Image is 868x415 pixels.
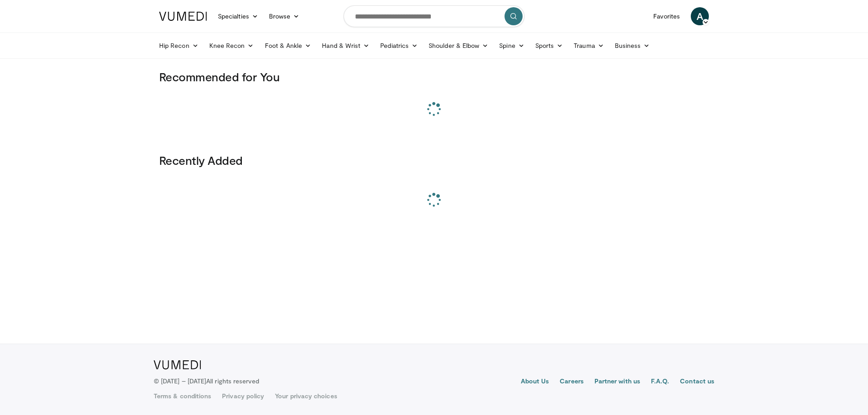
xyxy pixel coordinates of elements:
[154,392,211,401] a: Terms & conditions
[494,37,529,55] a: Spine
[275,392,337,401] a: Your privacy choices
[375,37,423,55] a: Pediatrics
[154,377,259,386] p: © [DATE] – [DATE]
[594,377,640,387] a: Partner with us
[680,377,714,387] a: Contact us
[204,37,259,55] a: Knee Recon
[651,377,669,387] a: F.A.Q.
[691,7,709,25] a: A
[159,70,709,84] h3: Recommended for You
[206,377,259,385] span: All rights reserved
[521,377,549,387] a: About Us
[316,37,375,55] a: Hand & Wrist
[154,360,201,369] img: VuMedi Logo
[609,37,656,55] a: Business
[154,37,204,55] a: Hip Recon
[344,5,524,27] input: Search topics, interventions
[530,37,569,55] a: Sports
[222,392,264,401] a: Privacy policy
[423,37,494,55] a: Shoulder & Elbow
[560,377,584,387] a: Careers
[259,37,317,55] a: Foot & Ankle
[264,7,305,25] a: Browse
[648,7,685,25] a: Favorites
[159,12,207,21] img: VuMedi Logo
[212,7,264,25] a: Specialties
[568,37,609,55] a: Trauma
[159,153,709,168] h3: Recently Added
